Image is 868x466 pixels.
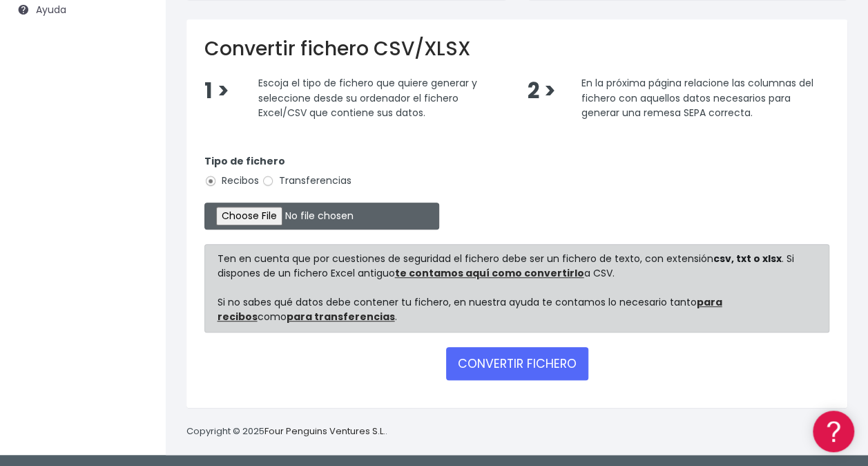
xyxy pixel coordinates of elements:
strong: csv, txt o xlsx [713,252,782,265]
span: 1 > [204,76,229,106]
button: CONVERTIR FICHERO [446,347,588,380]
label: Transferencias [262,174,351,188]
a: te contamos aquí como convertirlo [395,266,584,280]
span: Ayuda [36,3,66,17]
a: para transferencias [287,310,395,324]
span: Escoja el tipo de fichero que quiere generar y seleccione desde su ordenador el fichero Excel/CSV... [258,76,477,120]
div: Ten en cuenta que por cuestiones de seguridad el fichero debe ser un fichero de texto, con extens... [204,244,829,333]
p: Copyright © 2025 . [186,425,387,439]
span: 2 > [527,76,555,106]
a: Four Penguins Ventures S.L. [264,425,385,438]
strong: Tipo de fichero [204,154,285,168]
a: para recibos [218,295,722,324]
h2: Convertir fichero CSV/XLSX [204,37,829,61]
label: Recibos [204,174,259,188]
span: En la próxima página relacione las columnas del fichero con aquellos datos necesarios para genera... [581,76,813,120]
